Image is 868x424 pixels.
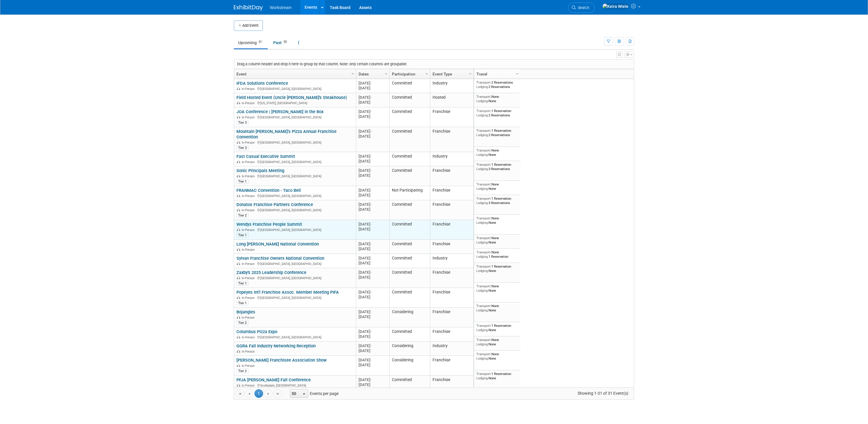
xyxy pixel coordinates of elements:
div: [DATE] [359,222,387,227]
span: In-Person [242,141,256,145]
img: In-Person Event [237,208,240,211]
div: [DATE] [359,241,387,246]
a: Go to the next page [264,389,273,398]
td: Committed [389,79,430,93]
span: Lodging: [476,85,489,89]
a: Wendys Franchise People Summit [236,222,302,227]
div: [DATE] [359,227,387,232]
span: 53 [282,40,288,44]
div: [DATE] [359,261,387,266]
td: Franchise [430,288,473,308]
span: Transport: [476,372,491,376]
span: 31 [257,40,263,44]
img: In-Person Event [237,384,240,387]
a: Mountain [PERSON_NAME]’s Pizza Annual Franchise Convention [236,129,337,140]
div: [DATE] [359,193,387,198]
span: Transport: [476,250,491,254]
span: Column Settings [384,71,388,76]
span: Go to the first page [238,391,242,396]
span: - [370,154,372,158]
span: In-Person [242,350,256,353]
div: 1 Reservation None [476,324,518,332]
a: Fast Casual Executive Summit [236,154,295,159]
a: Column Settings [424,69,430,78]
span: Transport: [476,129,491,133]
div: 1 Reservation 2 Reservations [476,109,518,117]
td: Franchise [430,166,473,186]
span: - [370,222,372,226]
td: Industry [430,152,473,166]
span: - [370,129,372,133]
span: Lodging: [476,269,489,273]
div: None None [476,284,518,293]
div: [DATE] [359,173,387,178]
div: [GEOGRAPHIC_DATA], [GEOGRAPHIC_DATA] [236,159,353,164]
a: Sylvan Franchise Owners National Convention [236,256,324,261]
span: - [370,202,372,207]
a: Sonic Principals Meeting [236,168,284,173]
span: Showing 1-31 of 31 Event(s) [572,389,634,397]
a: Column Settings [350,69,356,78]
td: Committed [389,127,430,152]
a: FRANMAC Convention - Taco Bell [236,188,301,193]
div: [DATE] [359,95,387,100]
span: Lodging: [476,133,489,137]
td: Franchise [430,127,473,152]
span: - [370,358,372,362]
td: Committed [389,327,430,342]
span: Lodging: [476,376,489,380]
div: Tier 1 [236,301,249,305]
a: Bojangles [236,309,255,315]
div: [DATE] [359,154,387,159]
td: Committed [389,268,430,288]
span: - [370,81,372,85]
span: In-Person [242,276,256,280]
td: Committed [389,288,430,308]
div: [DATE] [359,129,387,134]
span: Lodging: [476,308,489,312]
span: - [370,310,372,314]
div: [GEOGRAPHIC_DATA], [GEOGRAPHIC_DATA] [236,227,353,232]
div: None None [476,236,518,244]
div: [DATE] [359,270,387,275]
div: [DATE] [359,295,387,299]
span: Go to the next page [266,391,271,396]
span: Lodging: [476,240,489,244]
span: - [370,329,372,334]
img: In-Person Event [237,335,240,338]
div: Tier 3 [236,145,249,150]
td: Committed [389,254,430,268]
td: Industry [430,254,473,268]
span: Transport: [476,304,491,308]
span: - [370,344,372,348]
div: None None [476,95,518,103]
span: In-Person [242,262,256,266]
span: select [302,392,306,396]
span: In-Person [242,194,256,198]
span: In-Person [242,87,256,91]
div: [GEOGRAPHIC_DATA], [GEOGRAPHIC_DATA] [236,335,353,340]
div: 1 Reservation 2 Reservations [476,129,518,137]
span: - [370,270,372,275]
img: In-Person Event [237,276,240,279]
div: [DATE] [359,343,387,348]
div: None None [476,304,518,312]
div: 1 Reservation 3 Reservations [476,196,518,205]
div: Scottsdale, [GEOGRAPHIC_DATA] [236,383,353,388]
td: Franchise [430,240,473,254]
span: Go to the last page [276,391,280,396]
div: [DATE] [359,377,387,382]
span: Lodging: [476,288,489,293]
img: In-Person Event [237,262,240,265]
td: Franchise [430,268,473,288]
img: In-Person Event [237,350,240,353]
div: [DATE] [359,207,387,212]
div: 1 Reservation None [476,372,518,380]
td: Franchise [430,327,473,342]
div: [GEOGRAPHIC_DATA], [GEOGRAPHIC_DATA] [236,261,353,266]
div: Tier 1 [236,233,249,237]
span: Lodging: [476,255,489,259]
div: [DATE] [359,114,387,119]
span: Lodging: [476,221,489,225]
div: [DATE] [359,246,387,251]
